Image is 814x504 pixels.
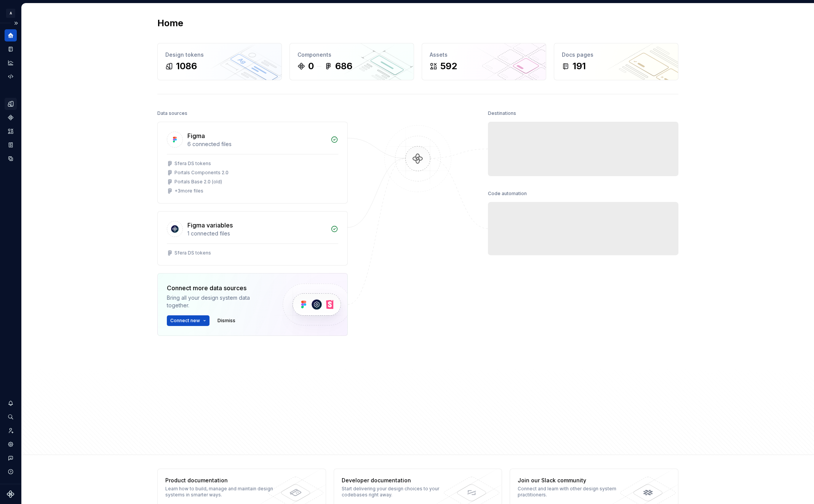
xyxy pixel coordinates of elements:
[5,57,17,69] a: Analytics
[518,486,628,498] div: Connect and learn with other design system practitioners.
[488,188,527,199] div: Code automation
[167,283,270,293] div: Connect more data sources
[5,153,17,165] a: Data sources
[157,43,282,80] a: Design tokens1086
[5,139,17,151] a: Storybook stories
[165,51,274,59] div: Design tokens
[157,211,348,266] a: Figma variables1 connected filesSfera DS tokens
[5,29,17,41] a: Home
[488,108,516,119] div: Destinations
[5,438,17,450] a: Settings
[554,43,678,80] a: Docs pages191
[5,98,17,110] a: Design tokens
[5,425,17,437] a: Invite team
[308,60,314,72] div: 0
[5,70,17,83] a: Code automation
[335,60,352,72] div: 686
[165,486,276,498] div: Learn how to build, manage and maintain design systems in smarter ways.
[157,122,348,204] a: Figma6 connected filesSfera DS tokensPortals Components 2.0Portals Base 2.0 (old)+3more files
[440,60,457,72] div: 592
[174,170,229,176] div: Portals Components 2.0
[342,486,453,498] div: Start delivering your design choices to your codebases right away.
[430,51,538,59] div: Assets
[170,318,200,324] span: Connect new
[217,318,235,324] span: Dismiss
[342,477,453,484] div: Developer documentation
[5,43,17,55] a: Documentation
[562,51,670,59] div: Docs pages
[174,179,222,185] div: Portals Base 2.0 (old)
[187,221,233,230] div: Figma variables
[573,60,586,72] div: 191
[174,161,211,167] div: Sfera DS tokens
[6,9,15,18] div: A
[187,131,205,140] div: Figma
[2,5,20,21] button: A
[5,397,17,409] button: Notifications
[167,294,270,309] div: Bring all your design system data together.
[518,477,628,484] div: Join our Slack community
[165,477,276,484] div: Product documentation
[5,111,17,124] a: Components
[5,125,17,137] a: Assets
[167,315,209,326] button: Connect new
[422,43,546,80] a: Assets592
[297,51,406,59] div: Components
[187,230,326,237] div: 1 connected files
[187,140,326,148] div: 6 connected files
[157,108,187,119] div: Data sources
[7,490,14,498] svg: Supernova Logo
[289,43,414,80] a: Components0686
[157,17,183,29] h2: Home
[174,188,203,194] div: + 3 more files
[176,60,197,72] div: 1086
[174,250,211,256] div: Sfera DS tokens
[5,411,17,423] button: Search ⌘K
[214,315,239,326] button: Dismiss
[11,18,21,29] button: Expand sidebar
[5,452,17,464] button: Contact support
